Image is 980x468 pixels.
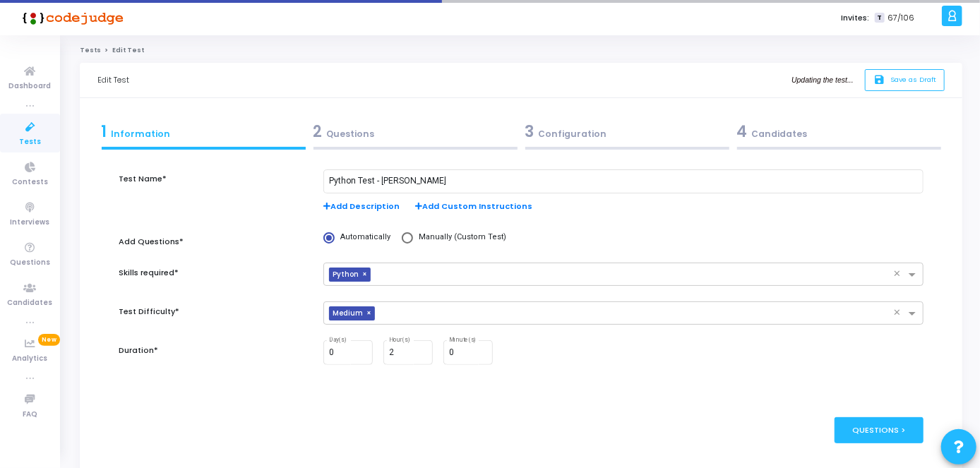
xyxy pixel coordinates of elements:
[888,12,914,24] span: 67/106
[102,121,107,143] span: 1
[413,232,506,244] span: Manually (Custom Test)
[309,116,521,154] a: 2Questions
[119,267,179,279] label: Skills required*
[865,69,945,91] button: saveSave as Draft
[525,121,534,143] span: 3
[525,120,729,143] div: Configuration
[791,76,854,84] i: Updating the test...
[38,334,60,346] span: New
[521,116,733,154] a: 3Configuration
[873,74,888,86] i: save
[12,176,48,188] span: Contests
[23,409,37,421] span: FAQ
[893,268,905,282] span: Clear all
[97,63,129,97] div: Edit Test
[119,236,184,248] label: Add Questions*
[80,46,101,54] a: Tests
[841,12,869,24] label: Invites:
[9,80,52,92] span: Dashboard
[893,306,905,320] span: Clear all
[366,306,375,321] span: ×
[119,344,158,356] label: Duration*
[835,417,924,443] div: Questions >
[18,4,124,32] img: logo
[362,268,371,282] span: ×
[97,116,309,154] a: 1Information
[119,306,179,318] label: Test Difficulty*
[323,200,400,212] span: Add Description
[313,120,518,143] div: Questions
[80,46,962,55] nav: breadcrumb
[875,13,884,23] span: T
[329,268,362,282] span: Python
[112,46,144,54] span: Edit Test
[733,116,945,154] a: 4Candidates
[19,136,41,148] span: Tests
[737,120,941,143] div: Candidates
[119,173,167,185] label: Test Name*
[102,120,306,143] div: Information
[415,200,532,212] span: Add Custom Instructions
[737,121,748,143] span: 4
[10,257,50,269] span: Questions
[13,353,48,365] span: Analytics
[313,121,323,143] span: 2
[890,75,936,84] span: Save as Draft
[335,232,390,244] span: Automatically
[8,297,53,309] span: Candidates
[11,217,50,229] span: Interviews
[329,306,366,321] span: Medium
